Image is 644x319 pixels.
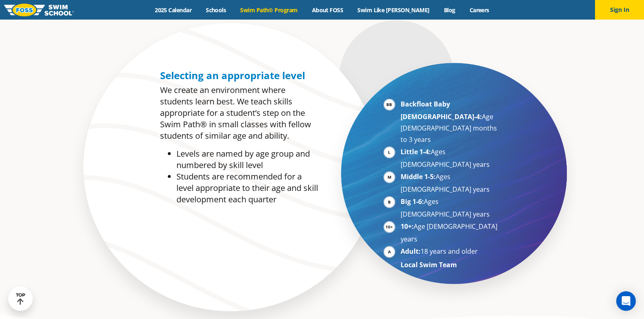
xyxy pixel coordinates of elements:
strong: Big 1-6: [401,197,424,206]
div: TOP [16,292,25,305]
p: We create an environment where students learn best. We teach skills appropriate for a student’s s... [160,84,318,142]
a: About FOSS [305,6,350,14]
li: Age [DEMOGRAPHIC_DATA] years [401,221,501,245]
a: 2025 Calendar [148,6,199,14]
strong: Adult: [401,247,421,256]
li: Age [DEMOGRAPHIC_DATA] months to 3 years [401,98,501,145]
strong: Local Swim Team [401,260,457,269]
strong: Backfloat Baby [DEMOGRAPHIC_DATA]-4: [401,100,482,121]
a: Blog [437,6,462,14]
a: Careers [462,6,496,14]
span: Selecting an appropriate level [160,69,305,82]
a: Swim Like [PERSON_NAME] [350,6,437,14]
strong: Middle 1-5: [401,172,436,181]
li: Ages [DEMOGRAPHIC_DATA] years [401,171,501,195]
a: Swim Path® Program [233,6,305,14]
li: 18 years and older [401,246,501,258]
img: FOSS Swim School Logo [4,4,74,16]
li: Students are recommended for a level appropriate to their age and skill development each quarter [176,171,318,205]
a: Schools [199,6,233,14]
strong: Little 1-4: [401,147,431,156]
div: Open Intercom Messenger [616,291,636,311]
strong: 10+: [401,222,414,231]
li: Ages [DEMOGRAPHIC_DATA] years [401,146,501,170]
li: Levels are named by age group and numbered by skill level [176,148,318,171]
li: Ages [DEMOGRAPHIC_DATA] years [401,196,501,220]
